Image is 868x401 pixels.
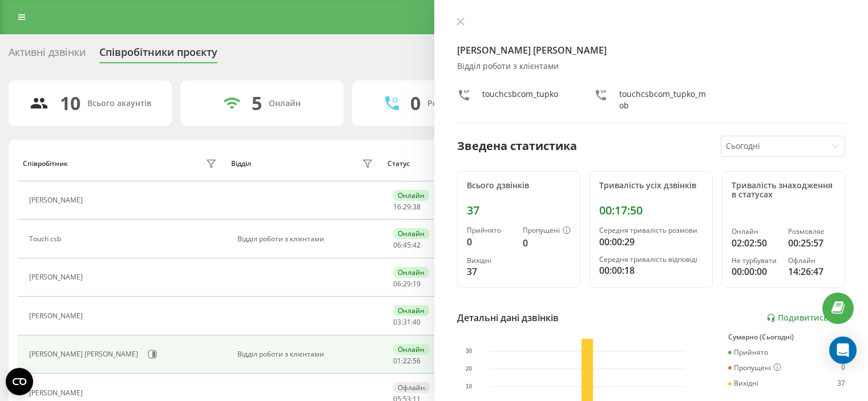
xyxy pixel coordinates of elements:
div: 00:00:29 [599,235,703,249]
div: touchcsbcom_tupko [482,88,558,111]
div: [PERSON_NAME] [29,389,86,397]
div: Прийнято [467,226,514,234]
div: Open Intercom Messenger [829,337,857,364]
div: Офлайн [393,382,430,393]
div: Розмовляє [788,228,835,236]
div: : : [393,318,421,326]
div: 0 [467,235,514,249]
span: 01 [393,356,401,366]
div: Онлайн [393,267,429,278]
div: Вихідні [467,257,514,265]
button: Open CMP widget [6,368,33,395]
div: Тривалість знаходження в статусах [732,181,835,200]
div: : : [393,357,421,365]
a: Подивитись звіт [766,313,845,323]
div: 00:17:50 [599,204,703,217]
div: 37 [837,379,845,387]
span: 29 [403,279,411,289]
div: 10 [60,92,80,114]
div: Сумарно (Сьогодні) [728,333,845,341]
div: 37 [467,204,571,217]
div: Прийнято [728,349,768,357]
div: 0 [841,363,845,372]
div: : : [393,280,421,288]
div: 0 [410,92,421,114]
h4: [PERSON_NAME] [PERSON_NAME] [457,43,846,57]
span: 29 [403,202,411,212]
div: touchcsbcom_tupko_mob [619,88,708,111]
div: Активні дзвінки [9,46,86,64]
div: Онлайн [269,99,301,108]
div: Відділ роботи з клієнтами [457,62,846,71]
div: [PERSON_NAME] [29,312,86,320]
div: Відділ [231,160,251,168]
div: 00:00:00 [732,265,779,278]
span: 03 [393,317,401,327]
span: 42 [413,240,421,250]
div: : : [393,241,421,249]
div: Статус [387,160,410,168]
div: Співробітники проєкту [99,46,217,64]
div: Розмовляють [427,99,483,108]
div: Всього дзвінків [467,181,571,191]
text: 30 [466,348,473,354]
span: 56 [413,356,421,366]
text: 20 [466,366,473,372]
div: 14:26:47 [788,265,835,278]
div: [PERSON_NAME] [29,196,86,204]
div: Зведена статистика [457,137,577,155]
div: Touch csb [29,235,64,243]
span: 40 [413,317,421,327]
div: Онлайн [393,190,429,201]
span: 45 [403,240,411,250]
div: Онлайн [393,305,429,316]
span: 31 [403,317,411,327]
span: 06 [393,240,401,250]
div: Офлайн [788,257,835,265]
div: Вихідні [728,379,758,387]
div: Детальні дані дзвінків [457,311,559,325]
div: Не турбувати [732,257,779,265]
div: Відділ роботи з клієнтами [237,350,376,358]
div: Онлайн [732,228,779,236]
text: 10 [466,383,473,390]
div: 5 [252,92,262,114]
span: 16 [393,202,401,212]
div: Середня тривалість відповіді [599,256,703,264]
div: Відділ роботи з клієнтами [237,235,376,243]
div: 00:00:18 [599,264,703,277]
div: Пропущені [728,363,781,372]
div: Всього акаунтів [87,99,151,108]
div: [PERSON_NAME] [29,273,86,281]
div: Пропущені [523,226,571,236]
div: : : [393,203,421,211]
div: [PERSON_NAME] [PERSON_NAME] [29,350,141,358]
span: 19 [413,279,421,289]
div: Онлайн [393,228,429,239]
div: Середня тривалість розмови [599,226,703,234]
span: 22 [403,356,411,366]
div: Онлайн [393,344,429,355]
div: 37 [467,265,514,278]
div: 02:02:50 [732,236,779,250]
span: 06 [393,279,401,289]
div: 00:25:57 [788,236,835,250]
div: 0 [523,236,571,250]
div: Співробітник [23,160,68,168]
div: Тривалість усіх дзвінків [599,181,703,191]
span: 38 [413,202,421,212]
